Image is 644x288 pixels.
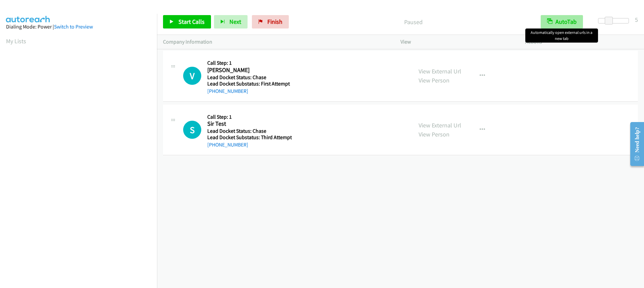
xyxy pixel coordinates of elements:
a: View External Url [419,67,461,75]
h2: [PERSON_NAME] [207,66,290,74]
div: The call is yet to be attempted [183,121,201,139]
button: AutoTab [541,15,583,28]
h5: Call Step: 1 [207,60,290,66]
h5: Lead Docket Substatus: First Attempt [207,80,290,87]
h1: S [183,121,201,139]
span: Finish [267,18,282,25]
a: [PHONE_NUMBER] [207,141,248,148]
h5: Lead Docket Status: Chase [207,128,292,134]
div: Automatically open external urls in a new tab [525,28,598,43]
h2: Sir Test [207,120,290,128]
a: View Person [419,130,449,138]
a: [PHONE_NUMBER] [207,88,248,94]
div: 5 [635,15,638,24]
h5: Lead Docket Status: Chase [207,74,290,81]
a: Finish [252,15,289,28]
p: View [400,38,513,46]
a: Start Calls [163,15,211,28]
a: View Person [419,76,449,84]
div: Dialing Mode: Power | [6,23,151,31]
h1: V [183,67,201,85]
iframe: Resource Center [625,117,644,171]
p: Paused [298,17,529,26]
a: Switch to Preview [54,23,93,30]
span: Next [229,18,241,25]
span: Start Calls [178,18,205,25]
button: Next [214,15,248,28]
a: My Lists [6,37,26,45]
h5: Lead Docket Substatus: Third Attempt [207,134,292,141]
h5: Call Step: 1 [207,114,292,120]
p: Company Information [163,38,388,46]
a: View External Url [419,121,461,129]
